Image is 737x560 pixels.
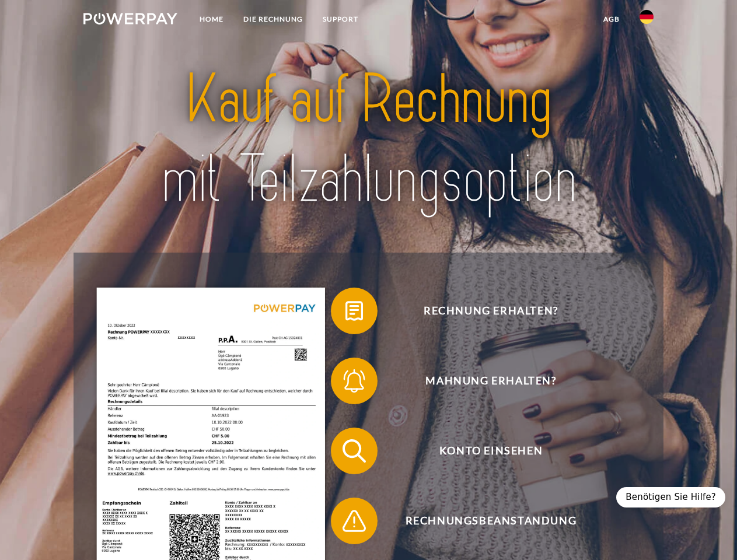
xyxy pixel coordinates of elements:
div: Benötigen Sie Hilfe? [616,487,725,508]
button: Konto einsehen [331,428,634,474]
img: qb_warning.svg [340,506,369,535]
img: qb_search.svg [340,436,369,466]
img: qb_bill.svg [340,296,369,325]
img: logo-powerpay-white.svg [83,13,177,24]
button: Mahnung erhalten? [331,358,634,404]
a: SUPPORT [313,9,368,30]
span: Rechnungsbeanstandung [348,498,634,544]
a: Home [190,9,233,30]
button: Rechnungsbeanstandung [331,498,634,544]
span: Mahnung erhalten? [348,358,634,404]
a: DIE RECHNUNG [233,9,313,30]
a: agb [593,9,630,30]
span: Rechnung erhalten? [348,288,634,334]
img: title-powerpay_de.svg [111,56,626,223]
button: Rechnung erhalten? [331,288,634,334]
img: de [640,10,654,24]
img: qb_bell.svg [340,366,369,395]
span: Konto einsehen [348,428,634,474]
